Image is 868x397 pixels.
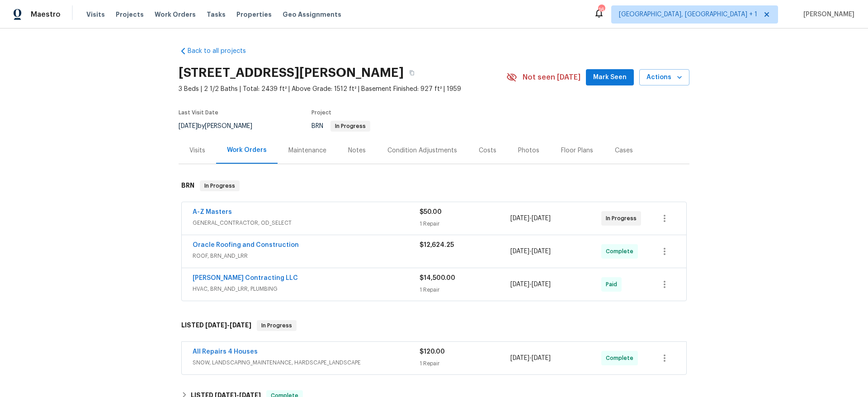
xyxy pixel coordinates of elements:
[510,281,529,288] span: [DATE]
[510,280,551,289] span: -
[420,285,510,294] div: 1 Repair
[179,171,689,200] div: BRN In Progress
[179,123,198,129] span: [DATE]
[348,146,366,155] div: Notes
[179,121,263,132] div: by [PERSON_NAME]
[207,11,226,18] span: Tasks
[639,69,689,86] button: Actions
[155,10,196,19] span: Work Orders
[598,5,604,14] div: 16
[420,349,445,355] span: $120.00
[283,10,341,19] span: Geo Assignments
[593,72,627,83] span: Mark Seen
[619,10,757,19] span: [GEOGRAPHIC_DATA], [GEOGRAPHIC_DATA] + 1
[205,322,251,328] span: -
[193,242,299,248] a: Oracle Roofing and Construction
[387,146,457,155] div: Condition Adjustments
[510,214,551,223] span: -
[230,322,251,328] span: [DATE]
[606,214,640,223] span: In Progress
[510,215,529,222] span: [DATE]
[179,47,265,56] a: Back to all projects
[236,10,272,19] span: Properties
[561,146,593,155] div: Floor Plans
[179,311,689,340] div: LISTED [DATE]-[DATE]In Progress
[189,146,205,155] div: Visits
[532,215,551,222] span: [DATE]
[179,68,404,77] h2: [STREET_ADDRESS][PERSON_NAME]
[193,358,420,367] span: SNOW, LANDSCAPING_MAINTENANCE, HARDSCAPE_LANDSCAPE
[205,322,227,328] span: [DATE]
[510,354,551,363] span: -
[606,354,637,363] span: Complete
[420,359,510,368] div: 1 Repair
[420,275,455,281] span: $14,500.00
[606,280,621,289] span: Paid
[420,242,454,248] span: $12,624.25
[615,146,633,155] div: Cases
[193,349,258,355] a: All Repairs 4 Houses
[800,10,854,19] span: [PERSON_NAME]
[479,146,496,155] div: Costs
[404,65,420,81] button: Copy Address
[420,209,442,215] span: $50.00
[31,10,61,19] span: Maestro
[311,110,331,115] span: Project
[193,218,420,227] span: GENERAL_CONTRACTOR, OD_SELECT
[193,275,298,281] a: [PERSON_NAME] Contracting LLC
[179,110,218,115] span: Last Visit Date
[606,247,637,256] span: Complete
[201,181,239,190] span: In Progress
[181,320,251,331] h6: LISTED
[116,10,144,19] span: Projects
[86,10,105,19] span: Visits
[532,281,551,288] span: [DATE]
[510,247,551,256] span: -
[510,248,529,255] span: [DATE]
[532,248,551,255] span: [DATE]
[193,251,420,260] span: ROOF, BRN_AND_LRR
[181,180,194,191] h6: BRN
[420,219,510,228] div: 1 Repair
[510,355,529,361] span: [DATE]
[518,146,539,155] div: Photos
[523,73,580,82] span: Not seen [DATE]
[532,355,551,361] span: [DATE]
[331,123,369,129] span: In Progress
[258,321,296,330] span: In Progress
[646,72,682,83] span: Actions
[193,284,420,293] span: HVAC, BRN_AND_LRR, PLUMBING
[311,123,370,129] span: BRN
[193,209,232,215] a: A-Z Masters
[179,85,506,94] span: 3 Beds | 2 1/2 Baths | Total: 2439 ft² | Above Grade: 1512 ft² | Basement Finished: 927 ft² | 1959
[288,146,326,155] div: Maintenance
[227,146,267,155] div: Work Orders
[586,69,634,86] button: Mark Seen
